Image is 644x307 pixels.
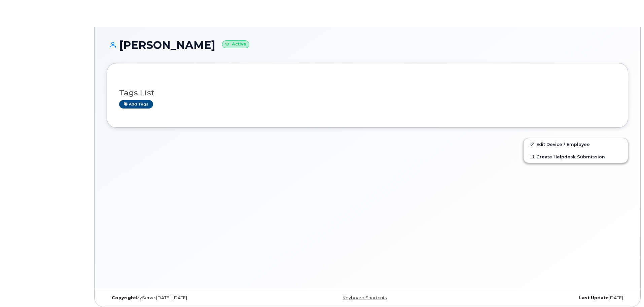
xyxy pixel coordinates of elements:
[119,100,153,109] a: Add tags
[524,138,628,150] a: Edit Device / Employee
[107,295,281,301] div: MyServe [DATE]–[DATE]
[112,295,136,300] strong: Copyright
[119,89,616,97] h3: Tags List
[579,295,609,300] strong: Last Update
[222,40,249,48] small: Active
[454,295,628,301] div: [DATE]
[107,39,628,51] h1: [PERSON_NAME]
[343,295,387,300] a: Keyboard Shortcuts
[524,151,628,163] a: Create Helpdesk Submission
